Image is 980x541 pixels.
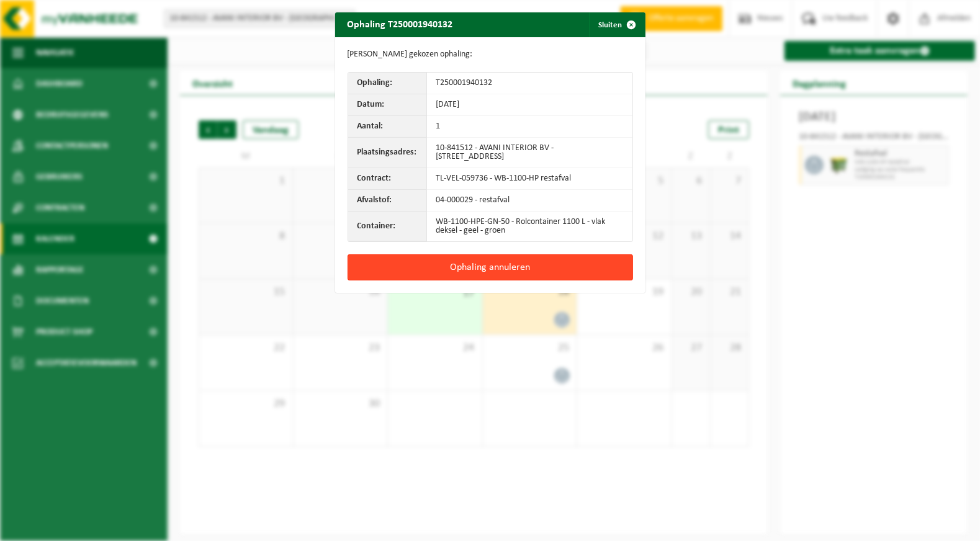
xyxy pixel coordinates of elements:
td: TL-VEL-059736 - WB-1100-HP restafval [427,168,632,190]
th: Ophaling: [348,73,427,94]
td: T250001940132 [427,73,632,94]
th: Afvalstof: [348,190,427,212]
th: Plaatsingsadres: [348,138,427,168]
td: 1 [427,116,632,138]
h2: Ophaling T250001940132 [335,12,465,36]
th: Contract: [348,168,427,190]
button: Sluiten [589,12,644,37]
th: Aantal: [348,116,427,138]
td: 04-000029 - restafval [427,190,632,212]
td: 10-841512 - AVANI INTERIOR BV - [STREET_ADDRESS] [427,138,632,168]
button: Ophaling annuleren [348,254,633,280]
td: [DATE] [427,94,632,116]
th: Container: [348,212,427,241]
td: WB-1100-HPE-GN-50 - Rolcontainer 1100 L - vlak deksel - geel - groen [427,212,632,241]
th: Datum: [348,94,427,116]
p: [PERSON_NAME] gekozen ophaling: [348,50,633,60]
